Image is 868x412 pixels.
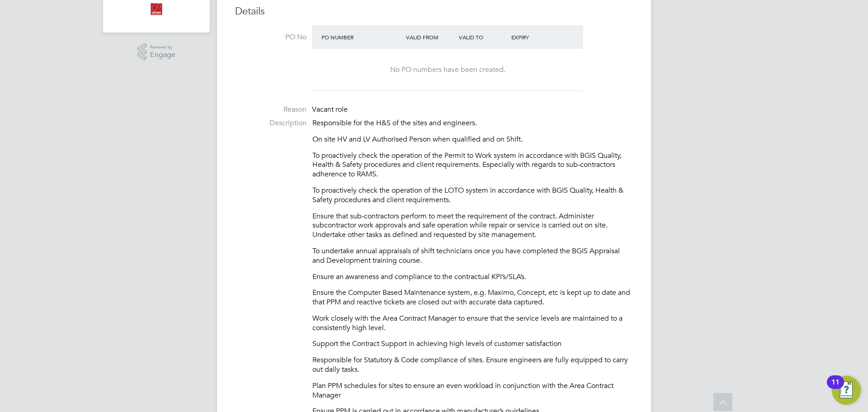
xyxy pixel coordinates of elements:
[832,376,861,405] button: Open Resource Center, 11 new notifications
[312,272,633,282] p: Ensure an awareness and compliance to the contractual KPI’s/SLA’s.
[312,288,633,307] p: Ensure the Computer Based Maintenance system, e.g. Maximo, Concept, etc is kept up to date and th...
[312,105,348,114] span: Vacant role
[114,2,199,16] a: Go to home page
[319,29,404,45] div: PO Number
[312,355,633,374] p: Responsible for Statutory & Code compliance of sites. Ensure engineers are fully equipped to carr...
[312,246,633,265] p: To undertake annual appraisals of shift technicians once you have completed the BGIS Appraisal an...
[312,118,633,128] p: Responsible for the H&S of the sites and engineers.
[312,212,633,240] p: Ensure that sub-contractors perform to meet the requirement of the contract. Administer subcontra...
[831,382,840,394] div: 11
[137,43,176,61] a: Powered byEngage
[404,29,457,45] div: Valid From
[235,33,307,42] label: PO No
[509,29,562,45] div: Expiry
[235,5,633,18] h3: Details
[321,65,574,75] div: No PO numbers have been created.
[457,29,509,45] div: Valid To
[312,381,633,400] p: Plan PPM schedules for sites to ensure an even workload in conjunction with the Area Contract Man...
[312,186,633,205] p: To proactively check the operation of the LOTO system in accordance with BGIS Quality, Health & S...
[150,43,175,51] span: Powered by
[312,314,633,333] p: Work closely with the Area Contract Manager to ensure that the service levels are maintained to a...
[312,135,633,144] p: On site HV and LV Authorised Person when qualified and on Shift.
[149,2,164,16] img: optionsresourcing-logo-retina.png
[312,339,633,349] p: Support the Contract Support in achieving high levels of customer satisfaction
[235,118,307,128] label: Description
[235,105,307,114] label: Reason
[312,151,633,179] p: To proactively check the operation of the Permit to Work system in accordance with BGIS Quality, ...
[150,51,175,59] span: Engage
